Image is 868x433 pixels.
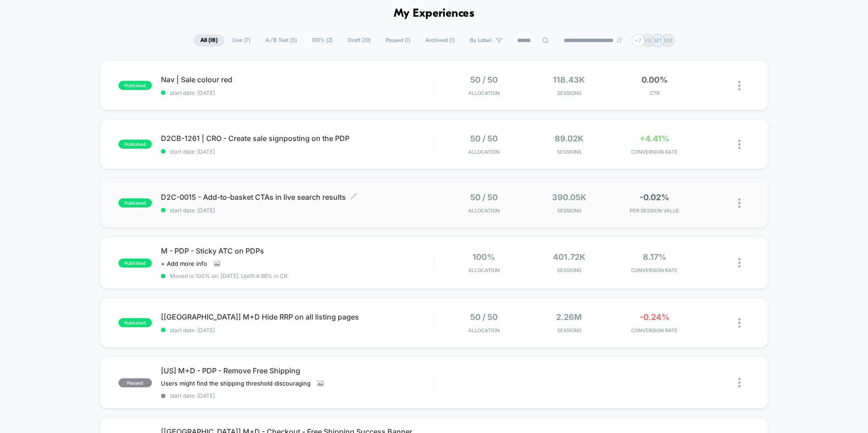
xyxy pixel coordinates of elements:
span: CONVERSION RATE [614,149,695,155]
span: 100% ( 2 ) [305,34,340,47]
span: + Add more info [161,260,207,267]
h1: My Experiences [394,7,475,20]
span: CONVERSION RATE [614,327,695,334]
span: paused [118,378,152,387]
span: 2.26M [556,312,582,322]
span: Paused ( 1 ) [379,34,417,47]
span: start date: [DATE] [161,207,434,214]
img: close [738,140,741,149]
span: CONVERSION RATE [614,267,695,273]
span: 50 / 50 [470,75,498,85]
span: +4.41% [640,134,670,143]
span: 50 / 50 [470,134,498,143]
span: PER SESSION VALUE [614,207,695,214]
span: 390.05k [552,193,586,202]
p: RM [664,37,672,44]
span: -0.24% [640,312,670,322]
span: published [118,198,152,207]
span: start date: [DATE] [161,327,434,334]
span: [[GEOGRAPHIC_DATA]] M+D Hide RRP on all listing pages [161,312,434,321]
img: close [738,378,741,387]
p: VG [644,37,652,44]
span: Draft ( 10 ) [341,34,377,47]
span: Allocation [468,267,500,273]
span: published [118,259,152,268]
img: close [738,258,741,268]
span: Sessions [529,327,610,334]
span: A/B Test ( 5 ) [259,34,304,47]
span: D2C-0015 - Add-to-basket CTAs in live search results [161,193,434,202]
span: Sessions [529,149,610,155]
span: CTR [614,90,695,96]
img: end [617,38,622,43]
span: Sessions [529,207,610,214]
span: Allocation [468,149,500,155]
span: start date: [DATE] [161,148,434,155]
img: close [738,318,741,328]
span: Users might find the shipping threshold discouraging [161,380,311,387]
div: + 7 [632,34,645,47]
span: Allocation [468,207,500,214]
span: M - PDP - Sticky ATC on PDPs [161,246,434,255]
span: -0.02% [640,193,669,202]
span: [US] M+D - PDP - Remove Free Shipping [161,366,434,375]
span: 100% [472,252,495,262]
span: 401.72k [553,252,585,262]
p: MT [654,37,662,44]
span: Nav | Sale colour red [161,75,434,84]
span: published [118,140,152,149]
img: close [738,198,741,208]
span: 118.43k [553,75,585,85]
span: D2CB-1261 | CRO - Create sale signposting on the PDP [161,134,434,143]
span: published [118,318,152,327]
img: close [738,81,741,90]
span: Sessions [529,267,610,273]
span: Allocation [468,327,500,334]
span: Archived ( 1 ) [419,34,462,47]
span: Sessions [529,90,610,96]
span: published [118,81,152,90]
span: 0.00% [642,75,668,85]
span: 89.02k [555,134,584,143]
span: start date: [DATE] [161,392,434,399]
span: All ( 18 ) [193,34,224,47]
span: 50 / 50 [470,312,498,322]
span: By Label [470,37,491,44]
span: Moved to 100% on: [DATE] . Uplift: 4.86% in CR [170,273,288,279]
span: start date: [DATE] [161,89,434,96]
span: 8.17% [643,252,666,262]
span: 50 / 50 [470,193,498,202]
span: Live ( 7 ) [226,34,257,47]
span: Allocation [468,90,500,96]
